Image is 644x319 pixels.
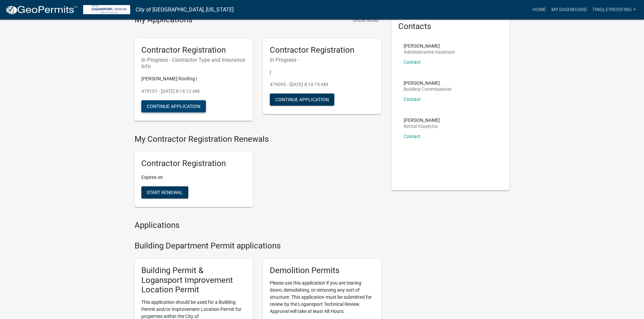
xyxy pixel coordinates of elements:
[135,134,381,213] wm-registration-list-section: My Contractor Registration Renewals
[135,15,192,25] h4: My Applications
[404,59,421,65] a: Contact
[141,45,246,55] h5: Contractor Registration
[270,57,375,63] h6: In Progress -
[135,134,381,144] h4: My Contractor Registration Renewals
[404,81,452,85] p: [PERSON_NAME]
[141,174,246,181] p: Expires on
[136,4,234,16] a: City of [GEOGRAPHIC_DATA], [US_STATE]
[270,81,375,88] p: 479095 - [DATE] 8:10:19 AM
[549,3,590,16] a: My Dashboard
[270,69,375,76] p: |
[404,97,421,102] a: Contact
[141,57,246,70] h6: In Progress - Contractor Type and Insurance Info
[404,50,455,54] p: Administrative Assistant
[147,190,183,195] span: Start Renewal
[141,266,246,295] h5: Building Permit & Logansport Improvement Location Permit
[404,124,440,129] p: Rental Inspector
[398,22,503,31] h5: Contacts
[141,159,246,168] h5: Contractor Registration
[404,134,421,139] a: Contact
[270,94,334,106] button: Continue Application
[270,266,375,275] h5: Demolition Permits
[135,220,381,230] h4: Applications
[270,280,375,315] p: Please use this application if you are tearing down, demolishing, or removing any sort of structu...
[141,100,206,112] button: Continue Application
[83,5,130,14] img: City of Logansport, Indiana
[404,87,452,91] p: Building Commissioner
[141,186,188,198] button: Start Renewal
[141,75,246,82] p: [PERSON_NAME] Roofing |
[350,15,381,26] button: Show More
[135,241,381,251] h4: Building Department Permit applications
[590,3,639,16] a: tingleyroofing
[404,118,440,123] p: [PERSON_NAME]
[270,45,375,55] h5: Contractor Registration
[530,3,549,16] a: Home
[141,88,246,95] p: 479101 - [DATE] 8:14:12 AM
[404,44,455,48] p: [PERSON_NAME]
